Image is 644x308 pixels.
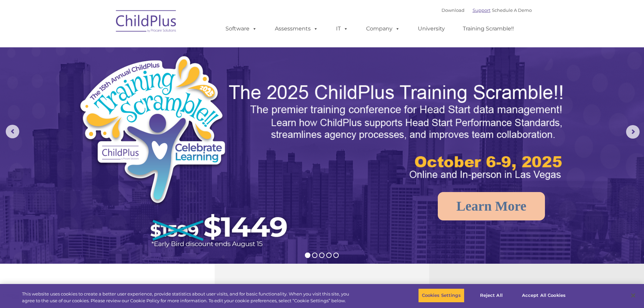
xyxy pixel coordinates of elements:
a: Support [473,7,491,13]
button: Close [626,288,641,303]
img: ChildPlus by Procare Solutions [113,5,180,39]
a: Download [442,7,464,13]
a: Company [359,22,407,35]
a: IT [329,22,355,35]
button: Reject All [470,288,512,303]
a: Software [219,22,264,35]
a: Training Scramble!! [456,22,521,35]
a: Learn More [438,192,545,220]
button: Accept All Cookies [518,288,569,303]
a: Assessments [268,22,325,35]
span: Phone number [94,72,123,77]
button: Cookies Settings [418,288,464,303]
a: Schedule A Demo [492,7,532,13]
div: This website uses cookies to create a better user experience, provide statistics about user visit... [22,291,354,304]
span: Last name [94,45,115,50]
font: | [442,7,532,13]
a: University [411,22,452,35]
